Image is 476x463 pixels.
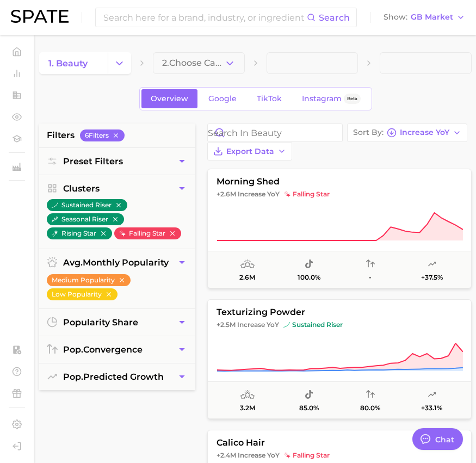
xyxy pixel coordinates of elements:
[319,13,350,23] span: Search
[207,169,472,288] button: morning shed+2.6m Increase YoYfalling starfalling star2.6m100.0%-+37.5%
[284,190,330,199] span: falling star
[119,230,126,237] img: falling star
[63,257,169,268] span: monthly popularity
[353,129,384,135] span: Sort By
[366,258,375,271] span: popularity convergence: Insufficient Data
[47,227,112,239] button: rising star
[48,58,88,69] span: 1. beauty
[360,404,380,412] span: 80.0%
[52,202,58,208] img: sustained riser
[52,216,58,223] img: seasonal riser
[39,309,195,336] button: popularity share
[238,190,280,199] span: Increase YoY
[240,404,255,412] span: 3.2m
[208,307,471,317] span: texturizing powder
[151,94,188,103] span: Overview
[298,274,320,281] span: 100.0%
[39,175,195,202] button: Clusters
[63,344,83,355] abbr: popularity index
[284,451,330,460] span: falling star
[11,10,69,23] img: SPATE
[381,10,468,24] button: ShowGB Market
[283,322,290,328] img: sustained riser
[208,124,342,141] input: Search in beauty
[39,336,195,363] button: pop.convergence
[284,452,290,459] img: falling star
[63,344,143,355] span: convergence
[421,404,442,412] span: +33.1%
[217,320,236,329] span: +2.5m
[47,129,75,142] span: filters
[240,388,255,402] span: average monthly popularity: Medium Popularity
[141,89,197,108] a: Overview
[257,94,282,103] span: TikTok
[63,372,83,382] abbr: popularity index
[239,274,255,281] span: 2.6m
[207,142,292,160] button: Export Data
[240,258,255,271] span: average monthly popularity: Medium Popularity
[199,89,246,108] a: Google
[284,191,290,197] img: falling star
[283,320,343,329] span: sustained riser
[217,190,236,198] span: +2.6m
[217,451,236,459] span: +2.4m
[366,388,375,402] span: popularity convergence: Very High Convergence
[384,14,407,20] span: Show
[226,147,274,156] span: Export Data
[305,388,313,402] span: popularity share: TikTok
[47,288,118,300] button: Low Popularity
[114,227,181,239] button: falling star
[299,404,319,412] span: 85.0%
[347,124,467,142] button: Sort ByIncrease YoY
[63,257,83,268] abbr: average
[80,129,125,141] button: 6Filters
[9,438,25,454] a: Log out. Currently logged in with e-mail mathilde@spate.nyc.
[208,94,237,103] span: Google
[411,14,453,20] span: GB Market
[47,199,127,211] button: sustained riser
[63,317,138,328] span: popularity share
[207,299,472,419] button: texturizing powder+2.5m Increase YoYsustained risersustained riser3.2m85.0%80.0%+33.1%
[302,94,342,103] span: Instagram
[208,177,471,187] span: morning shed
[248,89,291,108] a: TikTok
[428,388,436,402] span: popularity predicted growth: Likely
[63,156,123,166] span: Preset Filters
[63,183,100,194] span: Clusters
[347,94,357,103] span: Beta
[39,52,108,74] a: 1. beauty
[162,58,224,68] span: 2. Choose Category
[208,438,471,448] span: calico hair
[108,52,131,74] button: Change Category
[39,249,195,276] button: avg.monthly popularity
[305,258,313,271] span: popularity share: TikTok
[63,372,164,382] span: predicted growth
[52,230,58,237] img: rising star
[400,129,449,135] span: Increase YoY
[237,320,279,329] span: Increase YoY
[47,213,124,225] button: seasonal riser
[293,89,370,108] a: InstagramBeta
[47,274,131,286] button: Medium Popularity
[39,148,195,175] button: Preset Filters
[102,8,307,27] input: Search here for a brand, industry, or ingredient
[421,274,443,281] span: +37.5%
[369,274,372,281] span: -
[153,52,245,74] button: 2.Choose Category
[238,451,280,460] span: Increase YoY
[428,258,436,271] span: popularity predicted growth: Likely
[39,363,195,390] button: pop.predicted growth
